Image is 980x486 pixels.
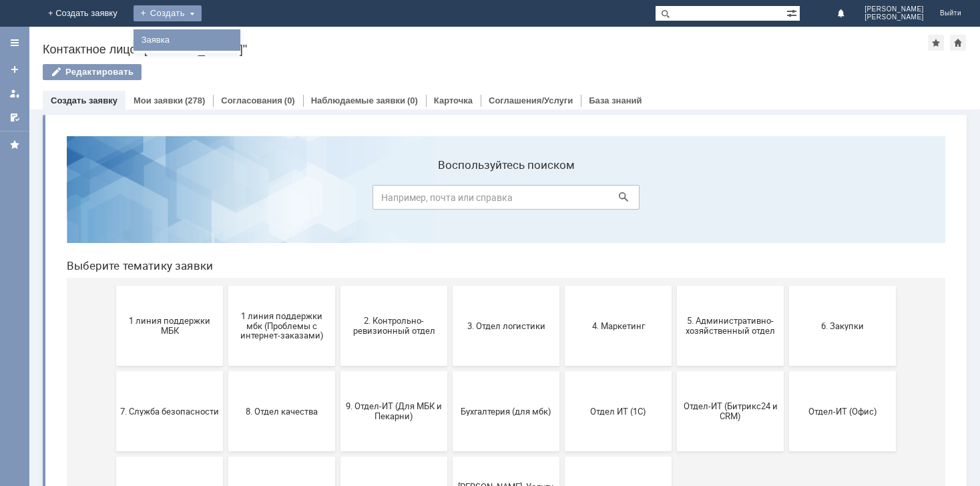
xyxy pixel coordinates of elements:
[4,59,25,80] a: Создать заявку
[509,331,616,411] button: не актуален
[737,195,836,205] span: 6. Закупки
[733,246,840,326] button: Отдел-ИТ (Офис)
[4,107,25,128] a: Мои согласования
[43,43,928,56] div: Контактное лицо "[PERSON_NAME]"
[513,195,611,205] span: 4. Маркетинг
[288,361,387,381] span: Это соглашение не активно!
[176,185,275,215] span: 1 линия поддержки мбк (Проблемы с интернет-заказами)
[865,5,924,13] span: [PERSON_NAME]
[64,280,163,290] span: 7. Служба безопасности
[64,190,163,210] span: 1 линия поддержки МБК
[621,246,728,326] button: Отдел-ИТ (Битрикс24 и CRM)
[134,5,202,21] div: Создать
[288,190,387,210] span: 2. Контрольно-ревизионный отдел
[172,160,279,240] button: 1 линия поддержки мбк (Проблемы с интернет-заказами)
[284,160,391,240] button: 2. Контрольно-ревизионный отдел
[434,95,473,105] a: Карточка
[284,331,391,411] button: Это соглашение не активно!
[284,95,295,105] div: (0)
[401,195,499,205] span: 3. Отдел логистики
[51,95,117,105] a: Создать заявку
[401,356,499,386] span: [PERSON_NAME]. Услуги ИТ для МБК (оформляет L1)
[172,246,279,326] button: 8. Отдел качества
[316,59,583,84] input: Например, почта или справка
[136,32,238,48] a: Заявка
[134,95,183,105] a: Мои заявки
[489,95,573,105] a: Соглашения/Услуги
[172,331,279,411] button: Франчайзинг
[60,160,167,240] button: 1 линия поддержки МБК
[4,83,25,104] a: Мои заявки
[733,160,840,240] button: 6. Закупки
[60,246,167,326] button: 7. Служба безопасности
[513,366,611,376] span: не актуален
[950,35,966,51] div: Сделать домашней страницей
[316,33,583,46] label: Воспользуйтесь поиском
[928,35,944,51] div: Добавить в избранное
[64,366,163,376] span: Финансовый отдел
[11,134,889,147] header: Выберите тематику заявки
[176,366,275,376] span: Франчайзинг
[786,6,800,19] span: Расширенный поиск
[397,331,503,411] button: [PERSON_NAME]. Услуги ИТ для МБК (оформляет L1)
[60,331,167,411] button: Финансовый отдел
[397,160,503,240] button: 3. Отдел логистики
[513,280,611,290] span: Отдел ИТ (1С)
[625,276,724,296] span: Отдел-ИТ (Битрикс24 и CRM)
[625,190,724,210] span: 5. Административно-хозяйственный отдел
[397,246,503,326] button: Бухгалтерия (для мбк)
[407,95,418,105] div: (0)
[589,95,642,105] a: База знаний
[737,280,836,290] span: Отдел-ИТ (Офис)
[509,246,616,326] button: Отдел ИТ (1С)
[284,246,391,326] button: 9. Отдел-ИТ (Для МБК и Пекарни)
[311,95,405,105] a: Наблюдаемые заявки
[401,280,499,290] span: Бухгалтерия (для мбк)
[865,13,924,21] span: [PERSON_NAME]
[509,160,616,240] button: 4. Маркетинг
[176,280,275,290] span: 8. Отдел качества
[621,160,728,240] button: 5. Административно-хозяйственный отдел
[288,276,387,296] span: 9. Отдел-ИТ (Для МБК и Пекарни)
[221,95,282,105] a: Согласования
[185,95,205,105] div: (278)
